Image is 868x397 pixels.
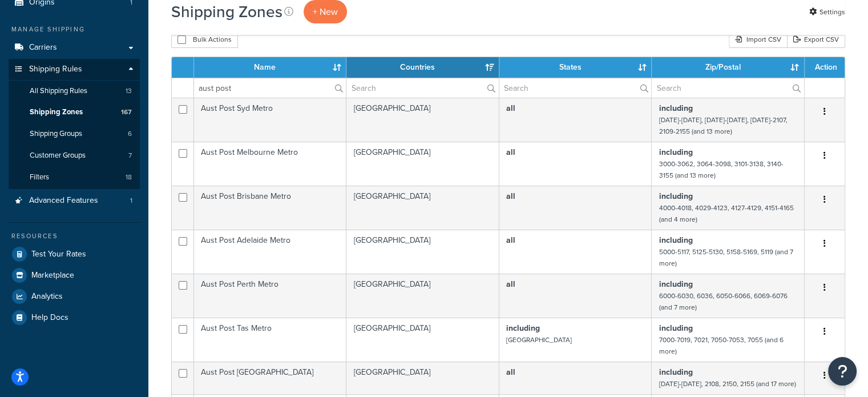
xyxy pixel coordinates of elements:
b: including [659,234,692,246]
button: Bulk Actions [171,31,238,48]
b: all [506,366,515,378]
span: Shipping Rules [29,65,82,74]
span: 7 [128,151,132,161]
b: including [659,322,692,334]
div: Import CSV [729,31,787,48]
small: 7000-7019, 7021, 7050-7053, 7055 (and 6 more) [659,335,783,356]
span: Filters [30,173,49,182]
td: Aust Post Adelaide Metro [194,230,346,274]
b: all [506,278,515,290]
a: Test Your Rates [9,244,140,264]
span: Advanced Features [29,196,98,206]
td: Aust Post Melbourne Metro [194,142,346,186]
b: including [506,322,540,334]
a: Marketplace [9,265,140,286]
b: including [659,278,692,290]
li: Customer Groups [9,145,140,166]
td: [GEOGRAPHIC_DATA] [346,230,499,274]
button: Open Resource Center [828,357,857,386]
td: Aust Post Tas Metro [194,318,346,362]
span: Customer Groups [30,151,86,161]
th: Action [805,57,845,78]
div: Manage Shipping [9,25,140,34]
a: Shipping Rules [9,59,140,80]
b: including [659,102,692,114]
span: Help Docs [31,313,68,323]
a: Carriers [9,37,140,58]
a: Filters 18 [9,167,140,188]
b: all [506,102,515,114]
small: 5000-5117, 5125-5130, 5158-5169, 5119 (and 7 more) [659,247,793,268]
th: States: activate to sort column ascending [499,57,652,78]
a: Export CSV [787,31,845,48]
a: Settings [809,4,845,20]
td: Aust Post Perth Metro [194,274,346,318]
input: Search [652,78,804,98]
span: + New [313,5,338,18]
small: [GEOGRAPHIC_DATA] [506,335,572,345]
small: 3000-3062, 3064-3098, 3101-3138, 3140-3155 (and 13 more) [659,159,783,181]
input: Search [346,78,499,98]
span: All Shipping Rules [30,86,87,96]
small: 6000-6030, 6036, 6050-6066, 6069-6076 (and 7 more) [659,291,787,312]
div: Resources [9,231,140,241]
span: Carriers [29,43,57,53]
b: including [659,146,692,158]
b: all [506,146,515,158]
span: 13 [126,86,132,96]
a: Customer Groups 7 [9,145,140,166]
li: Shipping Groups [9,123,140,145]
input: Search [499,78,651,98]
h1: Shipping Zones [171,1,282,23]
li: Filters [9,167,140,188]
a: Help Docs [9,307,140,328]
td: [GEOGRAPHIC_DATA] [346,98,499,142]
b: including [659,366,692,378]
td: [GEOGRAPHIC_DATA] [346,142,499,186]
span: 167 [121,107,132,117]
span: 6 [128,129,132,139]
th: Name: activate to sort column ascending [194,57,346,78]
td: Aust Post [GEOGRAPHIC_DATA] [194,362,346,394]
span: Shipping Zones [30,107,83,117]
td: [GEOGRAPHIC_DATA] [346,362,499,394]
span: Marketplace [31,271,74,280]
small: 4000-4018, 4029-4123, 4127-4129, 4151-4165 (and 4 more) [659,203,793,224]
th: Countries: activate to sort column ascending [346,57,499,78]
input: Search [194,78,346,98]
td: [GEOGRAPHIC_DATA] [346,318,499,362]
li: Shipping Zones [9,102,140,123]
th: Zip/Postal: activate to sort column ascending [652,57,805,78]
b: including [659,190,692,202]
td: Aust Post Syd Metro [194,98,346,142]
td: [GEOGRAPHIC_DATA] [346,186,499,230]
small: [DATE]-[DATE], 2108, 2150, 2155 (and 17 more) [659,379,796,389]
a: Shipping Zones 167 [9,102,140,123]
b: all [506,190,515,202]
a: All Shipping Rules 13 [9,81,140,102]
td: Aust Post Brisbane Metro [194,186,346,230]
span: 18 [126,173,132,182]
span: Analytics [31,292,63,302]
li: All Shipping Rules [9,81,140,102]
li: Advanced Features [9,190,140,211]
small: [DATE]-[DATE], [DATE]-[DATE], [DATE]-2107, 2109-2155 (and 13 more) [659,115,787,137]
span: Test Your Rates [31,250,86,259]
a: Shipping Groups 6 [9,123,140,145]
a: Advanced Features 1 [9,190,140,211]
td: [GEOGRAPHIC_DATA] [346,274,499,318]
span: Shipping Groups [30,129,82,139]
b: all [506,234,515,246]
li: Shipping Rules [9,59,140,189]
span: 1 [130,196,132,206]
a: Analytics [9,286,140,307]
